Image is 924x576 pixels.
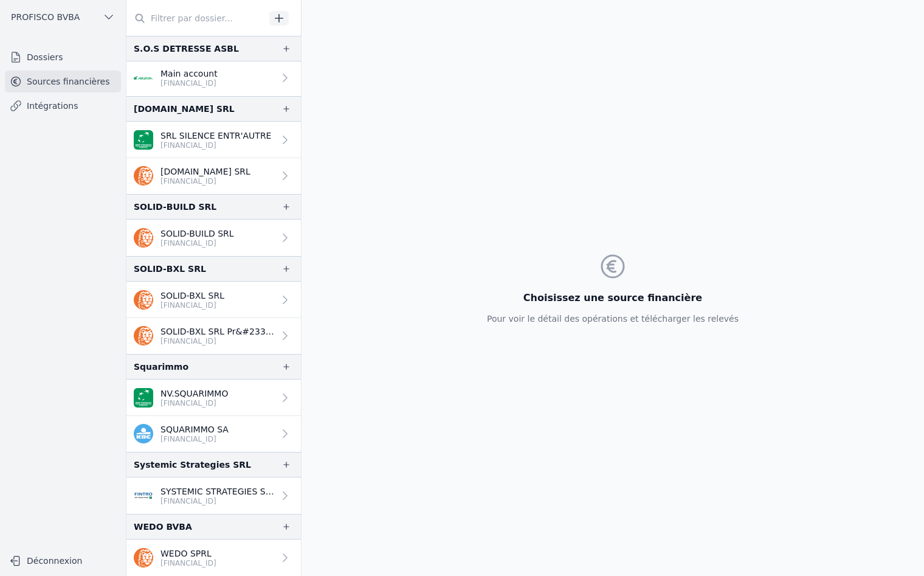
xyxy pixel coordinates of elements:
div: Squarimmo [134,359,188,374]
img: ing.png [134,166,153,186]
h3: Choisissez une source financière [487,291,739,305]
p: SRL SILENCE ENTR'AUTRE [160,130,271,142]
p: [FINANCIAL_ID] [160,398,228,408]
p: [FINANCIAL_ID] [160,78,218,88]
a: [DOMAIN_NAME] SRL [FINANCIAL_ID] [126,158,301,194]
p: SOLID-BXL SRL Pr&#233;compte//Imp&#244;t [160,325,274,338]
p: SOLID-BUILD SRL [160,227,234,240]
a: SQUARIMMO SA [FINANCIAL_ID] [126,416,301,452]
a: SRL SILENCE ENTR'AUTRE [FINANCIAL_ID] [126,122,301,158]
img: ARGENTA_ARSPBE22.png [134,68,153,88]
a: SOLID-BXL SRL [FINANCIAL_ID] [126,282,301,318]
p: [FINANCIAL_ID] [160,300,224,310]
a: Dossiers [5,46,121,68]
img: ing.png [134,228,153,248]
a: SOLID-BXL SRL Pr&#233;compte//Imp&#244;t [FINANCIAL_ID] [126,318,301,354]
img: BNP_BE_BUSINESS_GEBABEBB.png [134,130,153,150]
div: [DOMAIN_NAME] SRL [134,102,235,116]
p: [FINANCIAL_ID] [160,434,229,444]
button: PROFISCO BVBA [5,7,121,27]
p: WEDO SPRL [160,547,216,560]
img: ing.png [134,290,153,310]
img: FINTRO_BE_BUSINESS_GEBABEBB.png [134,486,153,505]
img: ing.png [134,548,153,567]
a: NV.SQUARIMMO [FINANCIAL_ID] [126,380,301,416]
img: BNP_BE_BUSINESS_GEBABEBB.png [134,388,153,408]
a: Main account [FINANCIAL_ID] [126,60,301,96]
a: SYSTEMIC STRATEGIES SRL [FINANCIAL_ID] [126,477,301,514]
p: SOLID-BXL SRL [160,290,224,302]
p: NV.SQUARIMMO [160,387,228,400]
div: WEDO BVBA [134,519,192,534]
p: Main account [160,68,218,80]
p: [FINANCIAL_ID] [160,496,274,506]
img: kbc.png [134,424,153,443]
p: SQUARIMMO SA [160,423,229,435]
div: Systemic Strategies SRL [134,457,251,472]
a: SOLID-BUILD SRL [FINANCIAL_ID] [126,220,301,256]
a: Intégrations [5,95,121,117]
p: [FINANCIAL_ID] [160,558,216,568]
p: [FINANCIAL_ID] [160,176,250,186]
a: Sources financières [5,71,121,92]
a: WEDO SPRL [FINANCIAL_ID] [126,540,301,576]
input: Filtrer par dossier... [126,7,265,29]
p: [FINANCIAL_ID] [160,141,271,150]
p: Pour voir le détail des opérations et télécharger les relevés [487,313,739,325]
button: Déconnexion [5,551,121,571]
p: [FINANCIAL_ID] [160,336,274,346]
p: [DOMAIN_NAME] SRL [160,165,250,178]
div: SOLID-BUILD SRL [134,200,216,214]
img: ing.png [134,326,153,345]
div: S.O.S DETRESSE ASBL [134,41,239,56]
span: PROFISCO BVBA [11,11,80,23]
p: [FINANCIAL_ID] [160,238,234,248]
div: SOLID-BXL SRL [134,262,206,276]
p: SYSTEMIC STRATEGIES SRL [160,485,274,498]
